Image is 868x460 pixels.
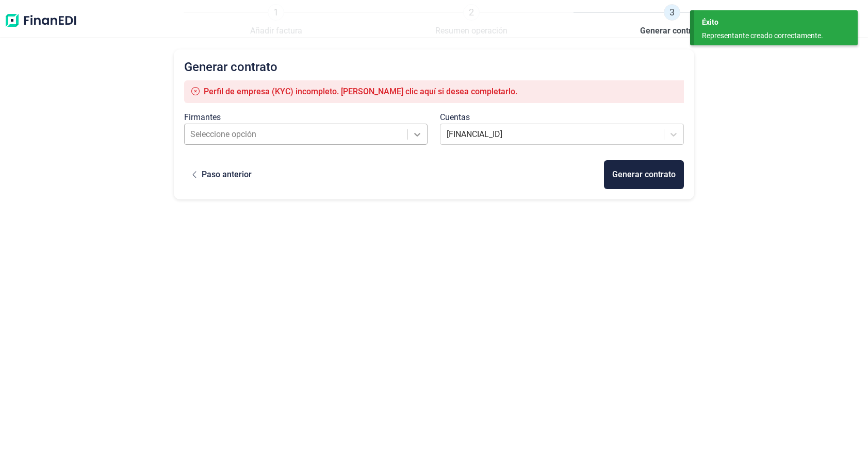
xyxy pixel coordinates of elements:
button: Generar contrato [604,160,684,189]
div: Generar contrato [612,168,676,181]
div: Paso anterior [202,168,252,181]
span: Perfil de empresa (KYC) incompleto. [PERSON_NAME] clic aquí si desea completarlo. [204,87,517,96]
span: 3 [664,4,680,21]
a: 3Generar contrato [640,4,703,37]
button: Paso anterior [184,160,260,189]
div: Cuentas [440,111,684,124]
div: Éxito [702,17,850,28]
div: Firmantes [184,111,428,124]
div: Representante creado correctamente. [702,30,842,41]
h2: Generar contrato [184,60,684,74]
img: Logo de aplicación [4,4,77,37]
span: Generar contrato [640,25,703,37]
